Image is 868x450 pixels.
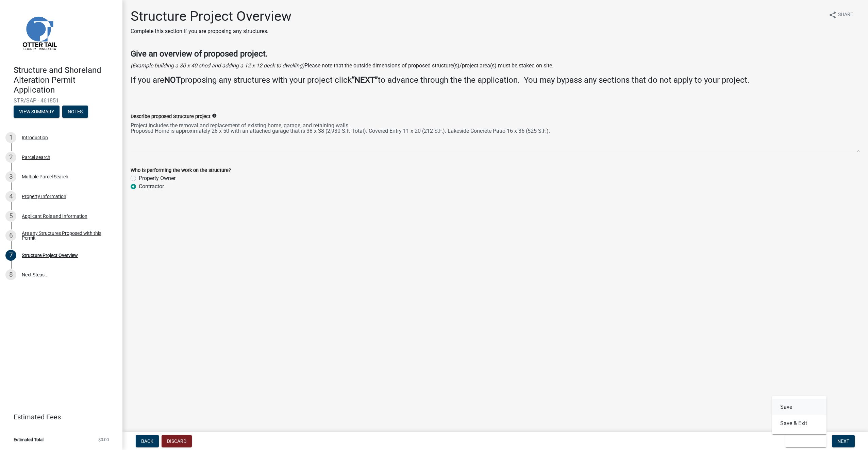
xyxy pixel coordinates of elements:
[22,253,78,258] div: Structure Project Overview
[22,135,48,140] div: Introduction
[832,435,855,447] button: Next
[131,27,291,35] p: Complete this section if you are proposing any structures.
[164,75,181,85] strong: NOT
[785,435,827,447] button: Save & Exit
[131,62,304,69] i: (Example building a 30 x 40 shed and adding a 12 x 12 deck to dwelling)
[62,106,88,118] button: Notes
[14,110,60,115] wm-modal-confirm: Summary
[791,438,817,444] span: Save & Exit
[136,435,159,447] button: Back
[5,152,16,163] div: 2
[14,437,44,442] span: Estimated Total
[5,132,16,143] div: 1
[131,168,231,173] label: Who is performing the work on the structure?
[212,113,217,118] i: info
[829,11,837,19] i: share
[22,194,66,199] div: Property Information
[5,410,112,424] a: Estimated Fees
[162,435,192,447] button: Discard
[823,8,858,21] button: shareShare
[141,438,153,444] span: Back
[838,11,853,19] span: Share
[5,191,16,202] div: 4
[772,415,827,432] button: Save & Exit
[14,106,60,118] button: View Summary
[5,250,16,261] div: 7
[131,49,268,59] strong: Give an overview of proposed project.
[5,171,16,182] div: 3
[22,214,87,219] div: Applicant Role and Information
[131,114,211,119] label: Describe proposed Structure project
[772,396,827,434] div: Save & Exit
[131,62,860,70] p: Please note that the outside dimensions of proposed structure(s)/project area(s) must be staked o...
[352,75,378,85] strong: “NEXT”
[14,65,117,95] h4: Structure and Shoreland Alteration Permit Application
[22,155,50,160] div: Parcel search
[131,75,860,85] h4: If you are proposing any structures with your project click to advance through the the applicatio...
[22,174,68,179] div: Multiple Parcel Search
[131,8,291,25] h1: Structure Project Overview
[22,231,112,240] div: Are any Structures Proposed with this Permit
[139,174,176,182] label: Property Owner
[772,399,827,415] button: Save
[5,269,16,280] div: 8
[98,437,109,442] span: $0.00
[5,211,16,222] div: 5
[139,182,164,191] label: Contractor
[14,7,65,58] img: Otter Tail County, Minnesota
[837,438,849,444] span: Next
[14,97,109,104] span: STR/SAP - 461851
[5,230,16,241] div: 6
[62,110,88,115] wm-modal-confirm: Notes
